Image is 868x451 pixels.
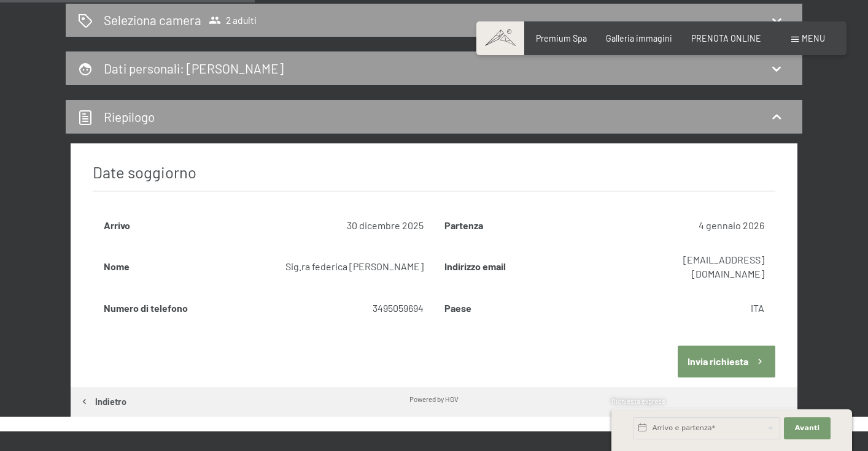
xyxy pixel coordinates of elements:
a: PRENOTA ONLINE [691,33,761,44]
th: Numero di telefono [94,292,263,325]
span: Richiesta express [611,397,665,405]
th: Partenza [435,209,604,242]
a: Galleria immagini [606,33,672,44]
td: 3495059694 [264,292,433,325]
th: Nome [94,243,263,290]
td: ITA [605,292,775,325]
td: [EMAIL_ADDRESS][DOMAIN_NAME] [605,243,775,290]
h2: Dati personali : [PERSON_NAME] [104,61,284,76]
h2: Seleziona camera [104,11,201,29]
div: Powered by HGV [409,394,459,404]
td: 30 dicembre 2025 [264,209,433,242]
th: Indirizzo email [435,243,604,290]
td: Sig.ra federica [PERSON_NAME] [264,243,433,290]
span: 2 adulti [209,14,257,26]
button: Indietro [71,387,135,417]
span: Avanti [795,423,820,433]
button: Avanti [784,417,831,439]
th: Arrivo [94,209,263,242]
button: Invia richiesta [678,346,775,377]
th: Paese [435,292,604,325]
a: Premium Spa [536,33,587,44]
h2: Riepilogo [104,109,155,124]
h3: Date soggiorno [93,153,776,192]
span: Menu [802,33,825,44]
td: 4 gennaio 2026 [605,209,775,242]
